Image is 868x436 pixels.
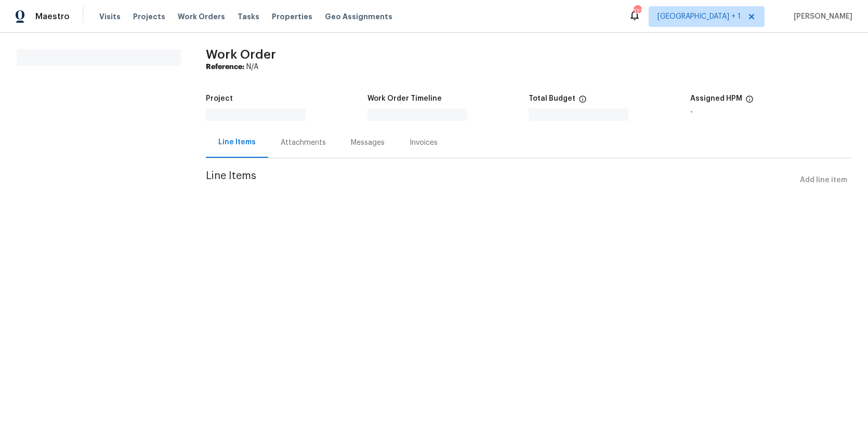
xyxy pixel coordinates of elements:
span: Projects [133,11,165,22]
span: [GEOGRAPHIC_DATA] + 1 [657,11,741,22]
span: Geo Assignments [325,11,392,22]
span: [PERSON_NAME] [790,11,852,22]
div: 121 [634,6,641,17]
div: Line Items [218,137,256,147]
span: Properties [272,11,312,22]
h5: Total Budget [529,95,575,102]
span: The total cost of line items that have been proposed by Opendoor. This sum includes line items th... [578,95,587,108]
span: Tasks [238,13,259,20]
b: Reference: [206,63,244,71]
span: The hpm assigned to this work order. [745,95,754,108]
div: N/A [206,62,851,72]
span: Maestro [35,11,70,22]
div: Messages [351,138,385,148]
div: Attachments [281,138,326,148]
span: Work Orders [178,11,225,22]
h5: Assigned HPM [690,95,742,102]
h5: Work Order Timeline [367,95,442,102]
div: - [690,108,852,116]
h5: Project [206,95,233,102]
div: Invoices [410,138,438,148]
span: Work Order [206,48,276,61]
span: Visits [99,11,121,22]
span: Line Items [206,171,796,190]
